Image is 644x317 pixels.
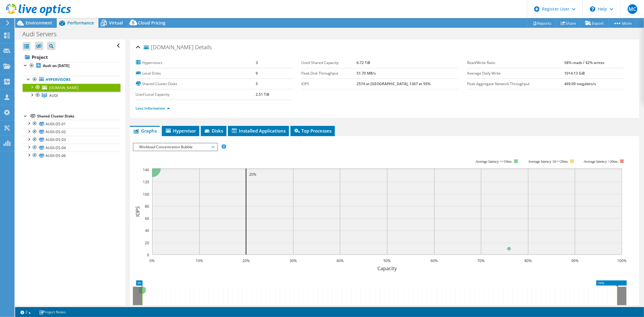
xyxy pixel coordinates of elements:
b: 6.72 TiB [357,60,370,65]
a: Reports [527,18,556,28]
a: Export [581,18,609,28]
text: 0 [147,252,149,258]
a: Audi on [DATE] [23,62,120,70]
span: Details [195,43,212,51]
label: Average Daily Write [467,70,565,76]
span: Environment [26,20,52,26]
text: 80% [524,258,532,263]
text: 20% [249,172,256,177]
text: 60 [145,216,149,221]
a: AUDI-DS-04 [23,144,120,152]
a: AUDI-DS-06 [23,152,120,159]
tspan: Average latency <=10ms [476,159,512,164]
text: 0% [149,258,155,263]
b: 2574 at [GEOGRAPHIC_DATA], 1367 at 95% [357,81,431,86]
text: 100 [143,192,149,197]
label: Used Shared Capacity [302,60,357,66]
a: Project Notes [35,308,70,316]
a: Less Information [136,106,170,111]
b: 2.51 TiB [256,92,270,97]
span: Cloud Pricing [138,20,165,26]
text: Capacity [377,265,397,272]
b: 9 [256,71,258,76]
span: MC [628,4,637,14]
label: Used Local Capacity [136,91,256,98]
a: 2 [16,308,35,316]
span: Installed Applications [231,128,286,134]
label: IOPS [302,81,357,87]
text: 10% [196,258,203,263]
b: 58% reads / 42% writes [565,60,605,65]
span: [DOMAIN_NAME] [144,44,194,50]
b: 469.09 megabits/s [565,81,596,86]
a: Hypervisors [23,76,120,84]
div: Shared Cluster Disks [37,113,120,120]
b: 51.70 MB/s [357,71,376,76]
label: Peak Aggregate Network Throughput [467,81,565,87]
h1: Audi Servers [20,31,66,37]
b: Audi on [DATE] [43,63,69,68]
b: 5 [256,81,258,86]
b: 3 [256,60,258,65]
span: Virtual [109,20,123,26]
text: 140 [143,167,149,172]
label: Read/Write Ratio [467,60,565,66]
a: AUDI-DS-02 [23,128,120,136]
label: Local Disks [136,70,256,76]
text: Average latency >20ms [583,159,617,164]
label: Hypervisors [136,60,256,66]
tspan: Average latency 10<=20ms [528,159,568,164]
text: 120 [143,179,149,184]
svg: \n [590,6,595,12]
span: [DOMAIN_NAME] [49,85,78,90]
text: 30% [290,258,297,263]
a: AUDI-DS-03 [23,136,120,144]
b: 1014.13 GiB [565,71,585,76]
text: 90% [571,258,578,263]
text: 20 [145,240,149,245]
span: Workload Concentration Bubble [136,143,214,151]
a: Share [556,18,581,28]
text: 40 [145,228,149,233]
text: 20% [242,258,250,263]
text: 70% [477,258,485,263]
a: AUDI-DS-01 [23,120,120,128]
span: Graphs [133,128,157,134]
a: AUDI [23,91,120,99]
a: [DOMAIN_NAME] [23,84,120,91]
span: Hypervisor [165,128,196,134]
text: 60% [431,258,438,263]
text: 50% [383,258,391,263]
a: More [608,18,636,28]
text: 80 [145,204,149,209]
a: Project [23,52,120,62]
span: Disks [204,128,223,134]
span: AUDI [49,93,58,98]
text: 100% [617,258,626,263]
text: IOPS [134,206,141,217]
text: 40% [336,258,344,263]
span: Top Processes [293,128,332,134]
label: Peak Disk Throughput [302,70,357,76]
label: Shared Cluster Disks [136,81,256,87]
span: Performance [67,20,94,26]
